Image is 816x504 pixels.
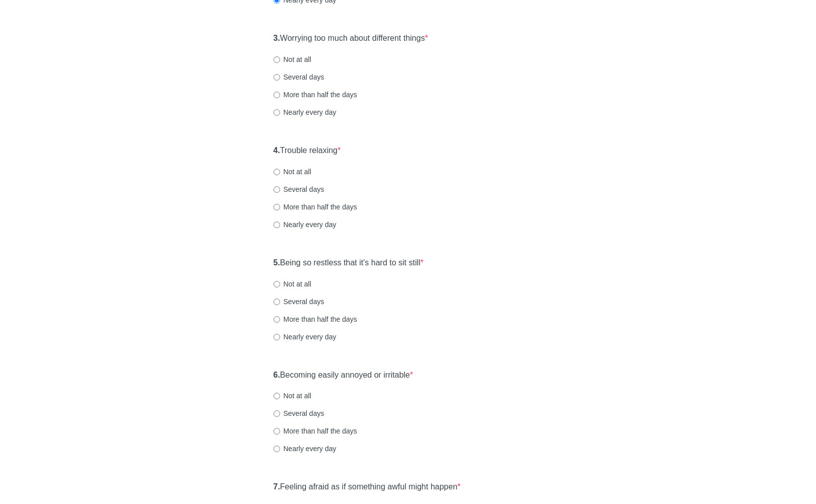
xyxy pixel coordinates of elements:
strong: 3. [274,34,280,42]
label: Becoming easily annoyed or irritable [274,370,414,381]
label: Several days [274,184,324,194]
input: Not at all [274,169,280,175]
input: Not at all [274,393,280,399]
label: More than half the days [274,202,357,212]
input: Several days [274,74,280,81]
label: Worrying too much about different things [274,33,428,44]
input: Nearly every day [274,109,280,116]
strong: 6. [274,371,280,379]
label: Not at all [274,391,311,401]
label: Feeling afraid as if something awful might happen [274,481,461,493]
input: Nearly every day [274,446,280,452]
input: Not at all [274,56,280,63]
input: Several days [274,299,280,305]
label: Nearly every day [274,444,336,454]
label: Several days [274,408,324,418]
label: Not at all [274,167,311,177]
input: Nearly every day [274,222,280,228]
strong: 7. [274,482,280,491]
label: Not at all [274,279,311,289]
label: Being so restless that it's hard to sit still [274,257,424,269]
label: Trouble relaxing [274,145,341,157]
input: Several days [274,186,280,193]
label: Several days [274,297,324,307]
input: More than half the days [274,428,280,435]
strong: 4. [274,146,280,155]
input: More than half the days [274,92,280,98]
input: Nearly every day [274,334,280,340]
input: Not at all [274,281,280,287]
input: More than half the days [274,316,280,323]
label: More than half the days [274,314,357,324]
label: Several days [274,72,324,82]
input: Several days [274,410,280,417]
strong: 5. [274,258,280,267]
label: Nearly every day [274,107,336,117]
label: More than half the days [274,90,357,100]
label: Not at all [274,54,311,64]
label: More than half the days [274,426,357,436]
label: Nearly every day [274,332,336,342]
input: More than half the days [274,204,280,210]
label: Nearly every day [274,220,336,230]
